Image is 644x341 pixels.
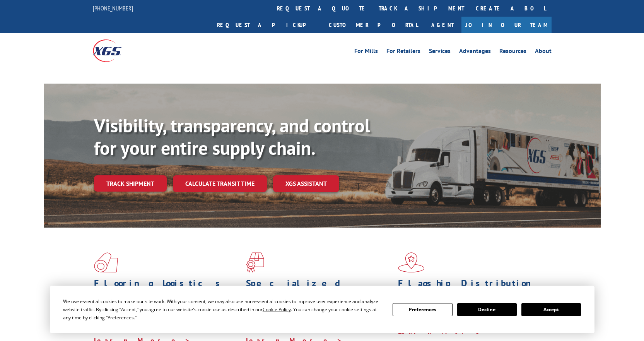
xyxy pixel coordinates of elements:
a: XGS ASSISTANT [273,175,339,192]
a: Advantages [459,48,491,57]
div: We use essential cookies to make our site work. With your consent, we may also use non-essential ... [63,297,383,322]
button: Accept [521,303,581,316]
h1: Flagship Distribution Model [398,279,544,301]
a: For Retailers [386,48,420,57]
a: For Mills [354,48,378,57]
a: Customer Portal [323,17,424,33]
a: Track shipment [94,175,167,192]
a: Resources [499,48,526,57]
h1: Specialized Freight Experts [246,279,392,301]
a: Services [429,48,451,57]
h1: Flooring Logistics Solutions [94,279,240,301]
span: Cookie Policy [263,306,291,313]
a: [PHONE_NUMBER] [93,4,133,12]
button: Decline [457,303,517,316]
a: Calculate transit time [173,175,267,192]
img: xgs-icon-total-supply-chain-intelligence-red [94,252,118,272]
span: Preferences [108,314,134,321]
img: xgs-icon-flagship-distribution-model-red [398,252,425,272]
img: xgs-icon-focused-on-flooring-red [246,252,264,272]
div: Cookie Consent Prompt [50,286,594,333]
a: Learn More > [398,327,494,336]
a: Agent [424,17,461,33]
button: Preferences [393,303,452,316]
a: Join Our Team [461,17,552,33]
b: Visibility, transparency, and control for your entire supply chain. [94,113,370,160]
a: Request a pickup [211,17,323,33]
a: About [535,48,552,57]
